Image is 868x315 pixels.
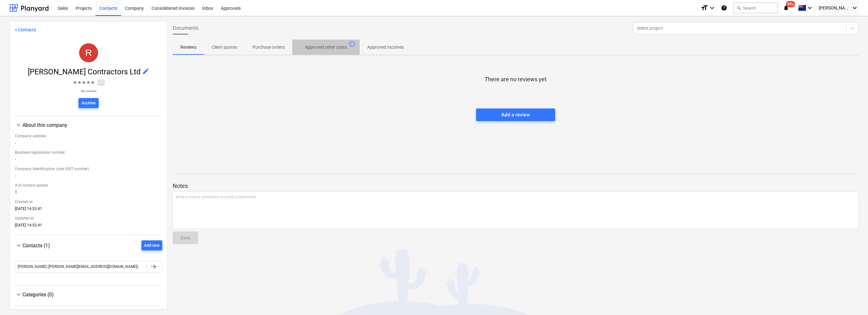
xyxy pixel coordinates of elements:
i: notifications [783,4,789,12]
p: Notes [173,182,859,190]
p: Reviews [180,44,196,51]
div: About this company [22,122,162,128]
span: 99+ [786,1,795,7]
div: [DATE] 14:52:41 [15,207,162,213]
div: - [15,141,162,148]
span: search [736,5,741,10]
div: About this company [15,129,162,230]
div: Add new [144,242,160,249]
button: Search [734,3,778,13]
p: There are no reviews yet [485,76,547,83]
span: 0.0 [97,79,105,85]
span: keyboard_arrow_down [15,291,22,298]
span: ★ [86,79,90,86]
span: ★ [90,79,95,86]
span: [PERSON_NAME] [819,5,850,10]
div: Categories (0) [22,292,162,298]
div: Company address [15,131,162,141]
div: [PERSON_NAME] ([PERSON_NAME][EMAIL_ADDRESS][DOMAIN_NAME]) [18,264,138,269]
span: R [85,47,92,58]
div: Business registration number [15,148,162,157]
p: Purchase orders [252,44,285,51]
span: keyboard_arrow_down [15,121,22,129]
i: keyboard_arrow_down [708,4,716,12]
i: keyboard_arrow_down [851,4,859,12]
p: Client quotes [212,44,237,51]
span: Contacts (1) [22,243,50,249]
span: [PERSON_NAME] Contractors Ltd [28,67,142,76]
i: keyboard_arrow_down [806,4,814,12]
div: R [79,43,98,62]
button: Add a review [476,108,555,121]
div: 1 [15,190,162,197]
div: Contacts (1)Add new [15,240,162,250]
div: About this company [15,121,162,129]
div: Contacts (1)Add new [15,250,162,280]
button: Archive [78,98,99,108]
div: Add a review [501,111,530,119]
div: - [15,174,162,181]
div: Created at [15,197,162,207]
i: Knowledge base [721,4,727,12]
button: Add new [141,240,162,250]
span: 2 [349,41,355,47]
div: Categories (0) [15,291,162,298]
i: format_size [701,4,708,12]
div: # of contact people [15,181,162,190]
span: ★ [82,79,86,86]
span: edit [142,67,150,75]
div: [DATE] 14:52:41 [15,223,162,230]
div: Company Identification code (GST number) [15,164,162,174]
div: Archive [82,100,96,107]
p: Approved other costs [305,44,347,51]
div: Categories (0) [15,298,162,301]
p: No reviews [73,89,105,93]
span: ★ [73,79,77,86]
a: < Contacts [15,27,36,32]
p: Approved Incomes [367,44,404,51]
div: Updated at [15,213,162,223]
div: - [15,157,162,164]
span: ★ [77,79,82,86]
span: Documents [173,24,198,32]
span: keyboard_arrow_down [15,242,22,249]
